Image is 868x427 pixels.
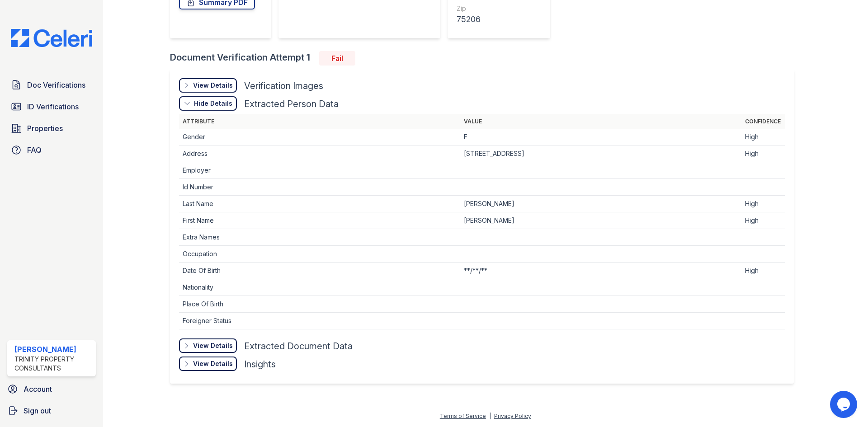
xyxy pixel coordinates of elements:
div: Verification Images [244,80,323,92]
td: Extra Names [179,229,460,246]
a: Sign out [4,402,99,420]
div: Document Verification Attempt 1 [170,51,801,66]
td: Address [179,145,460,162]
td: Foreigner Status [179,313,460,329]
a: FAQ [7,141,96,159]
div: [PERSON_NAME] [14,344,92,355]
div: 75206 [457,13,541,26]
td: High [741,212,785,229]
span: ID Verifications [27,101,79,112]
span: FAQ [27,145,42,155]
td: Id Number [179,179,460,196]
td: Place Of Birth [179,296,460,313]
div: Fail [319,51,355,66]
td: [PERSON_NAME] [460,196,741,212]
div: Extracted Person Data [244,98,339,110]
td: [PERSON_NAME] [460,212,741,229]
td: Last Name [179,196,460,212]
th: Value [460,114,741,129]
span: Properties [27,123,63,134]
a: Account [4,380,99,398]
iframe: chat widget [830,391,859,418]
div: View Details [193,341,233,350]
div: Hide Details [194,99,232,108]
th: Confidence [741,114,785,129]
td: Nationality [179,279,460,296]
td: Date Of Birth [179,263,460,279]
a: Doc Verifications [7,76,96,94]
span: Doc Verifications [27,80,85,90]
td: First Name [179,212,460,229]
td: Gender [179,129,460,145]
td: [STREET_ADDRESS] [460,145,741,162]
a: ID Verifications [7,98,96,116]
div: | [489,413,491,419]
a: Privacy Policy [494,413,531,419]
td: High [741,196,785,212]
td: High [741,129,785,145]
a: Terms of Service [440,413,486,419]
th: Attribute [179,114,460,129]
div: Trinity Property Consultants [14,355,92,373]
div: Insights [244,358,276,371]
td: Occupation [179,246,460,263]
div: View Details [193,359,233,368]
span: Sign out [24,405,51,416]
td: High [741,145,785,162]
img: CE_Logo_Blue-a8612792a0a2168367f1c8372b55b34899dd931a85d93a1a3d3e32e68fde9ad4.png [4,29,99,47]
a: Properties [7,119,96,137]
div: Zip [457,4,541,13]
td: Employer [179,162,460,179]
span: Account [24,384,52,394]
div: View Details [193,81,233,90]
td: F [460,129,741,145]
td: High [741,263,785,279]
div: Extracted Document Data [244,340,353,352]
